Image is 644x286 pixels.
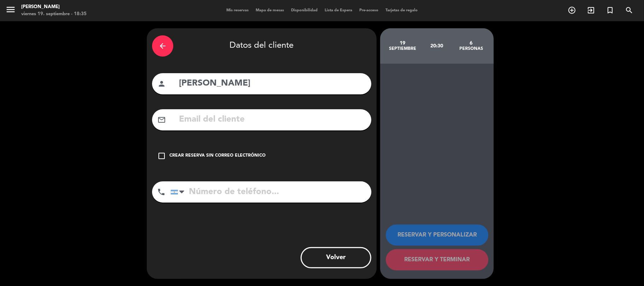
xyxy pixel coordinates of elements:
[625,6,633,14] i: search
[5,4,16,17] button: menu
[386,224,488,246] button: RESERVAR Y PERSONALIZAR
[171,182,187,202] div: Argentina: +54
[587,6,595,14] i: exit_to_app
[606,6,614,14] i: turned_in_not
[301,247,371,268] button: Volver
[321,8,356,12] span: Lista de Espera
[454,40,488,46] div: 6
[157,80,166,88] i: person
[178,76,366,91] input: Nombre del cliente
[356,8,382,12] span: Pre-acceso
[152,34,371,58] div: Datos del cliente
[21,11,87,18] div: viernes 19. septiembre - 18:35
[157,152,166,160] i: check_box_outline_blank
[223,8,252,12] span: Mis reservas
[21,4,87,11] div: [PERSON_NAME]
[288,8,321,12] span: Disponibilidad
[385,40,420,46] div: 19
[568,6,576,14] i: add_circle_outline
[386,249,488,270] button: RESERVAR Y TERMINAR
[157,116,166,124] i: mail_outline
[157,188,166,196] i: phone
[252,8,288,12] span: Mapa de mesas
[169,152,266,159] div: Crear reserva sin correo electrónico
[158,42,167,50] i: arrow_back
[385,46,420,52] div: septiembre
[170,181,371,203] input: Número de teléfono...
[5,4,16,15] i: menu
[178,112,366,127] input: Email del cliente
[454,46,488,52] div: personas
[420,34,454,58] div: 20:30
[382,8,421,12] span: Tarjetas de regalo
